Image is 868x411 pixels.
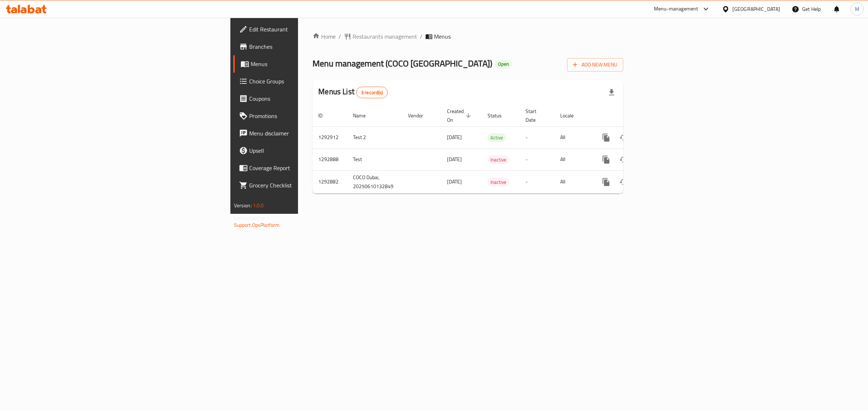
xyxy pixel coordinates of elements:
[253,201,264,210] span: 1.0.0
[312,55,492,72] span: Menu management ( COCO [GEOGRAPHIC_DATA] )
[495,60,512,69] div: Open
[615,173,632,191] button: Change Status
[233,107,375,125] a: Promotions
[526,107,546,124] span: Start Date
[420,32,422,41] li: /
[488,134,506,142] span: Active
[597,129,615,146] button: more
[654,5,698,13] div: Menu-management
[447,133,462,142] span: [DATE]
[233,90,375,107] a: Coupons
[234,220,280,230] a: Support.OpsPlatform
[567,58,623,72] button: Add New Menu
[592,105,673,127] th: Actions
[233,159,375,177] a: Coverage Report
[233,21,375,38] a: Edit Restaurant
[447,177,462,186] span: [DATE]
[520,148,554,170] td: -
[312,32,623,41] nav: breadcrumb
[249,181,370,190] span: Grocery Checklist
[488,111,511,120] span: Status
[357,89,387,96] span: 3 record(s)
[597,151,615,168] button: more
[560,111,583,120] span: Locale
[318,86,387,98] h2: Menus List
[447,107,473,124] span: Created On
[408,111,433,120] span: Vendor
[318,111,332,120] span: ID
[353,32,417,41] span: Restaurants management
[353,111,375,120] span: Name
[249,146,370,155] span: Upsell
[597,173,615,191] button: more
[615,151,632,168] button: Change Status
[249,77,370,86] span: Choice Groups
[855,5,859,13] span: M
[520,126,554,148] td: -
[233,55,375,73] a: Menus
[251,60,370,68] span: Menus
[732,5,780,13] div: [GEOGRAPHIC_DATA]
[249,25,370,34] span: Edit Restaurant
[234,201,252,210] span: Version:
[233,177,375,194] a: Grocery Checklist
[615,129,632,146] button: Change Status
[434,32,451,41] span: Menus
[234,213,267,222] span: Get support on:
[249,164,370,172] span: Coverage Report
[573,60,617,69] span: Add New Menu
[344,32,417,41] a: Restaurants management
[554,126,592,148] td: All
[488,155,509,164] div: Inactive
[488,178,509,186] span: Inactive
[233,73,375,90] a: Choice Groups
[603,84,620,101] div: Export file
[447,155,462,164] span: [DATE]
[249,94,370,103] span: Coupons
[233,142,375,159] a: Upsell
[488,156,509,164] span: Inactive
[249,129,370,138] span: Menu disclaimer
[312,105,673,194] table: enhanced table
[554,148,592,170] td: All
[233,125,375,142] a: Menu disclaimer
[249,42,370,51] span: Branches
[520,170,554,193] td: -
[356,87,388,98] div: Total records count
[249,112,370,120] span: Promotions
[495,61,512,67] span: Open
[233,38,375,55] a: Branches
[554,170,592,193] td: All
